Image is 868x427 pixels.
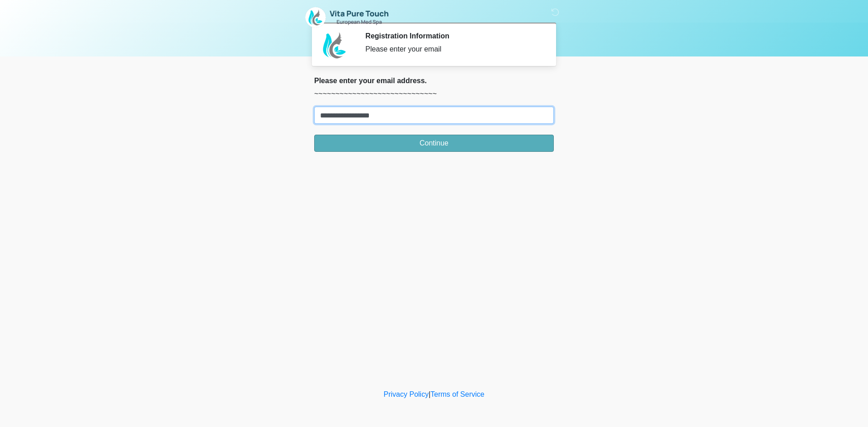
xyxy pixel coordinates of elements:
img: Agent Avatar [321,32,348,59]
h2: Please enter your email address. [314,76,554,85]
p: ~~~~~~~~~~~~~~~~~~~~~~~~~~~~~ [314,89,554,99]
div: Please enter your email [365,44,540,55]
h2: Registration Information [365,32,540,40]
button: Continue [314,135,554,152]
a: | [429,390,430,398]
a: Terms of Service [430,390,484,398]
a: Privacy Policy [384,390,429,398]
img: Vita Pure Touch MedSpa Logo [305,7,389,28]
